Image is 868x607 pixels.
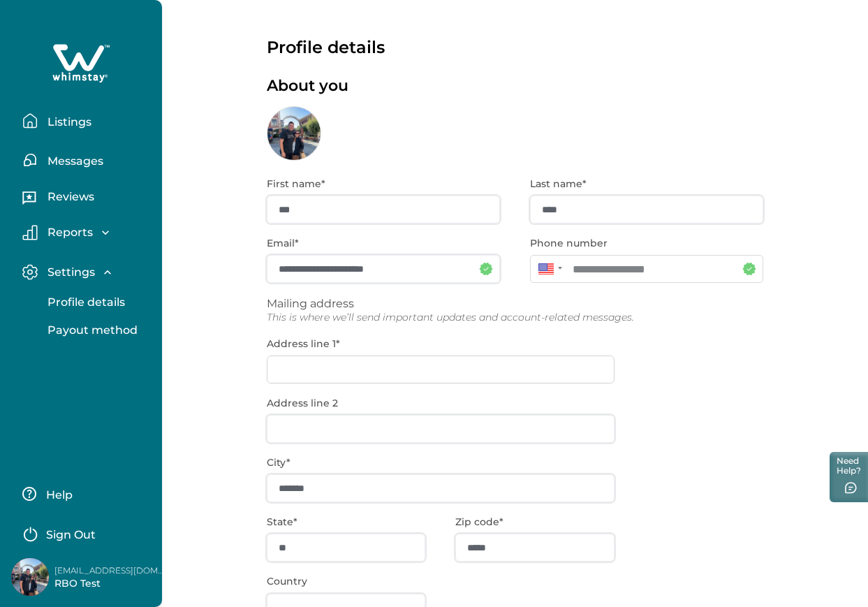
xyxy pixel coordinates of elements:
button: Messages [22,146,151,174]
button: Reviews [22,185,151,213]
p: Sign Out [46,528,96,542]
button: Profile details [32,288,161,316]
p: Listings [43,115,91,129]
button: Listings [22,107,151,135]
p: Profile details [43,295,125,309]
p: About you [267,77,348,96]
p: Phone number [530,237,755,249]
p: Reports [43,226,93,240]
img: Whimstay Host [11,558,49,596]
button: Sign Out [22,519,146,547]
button: Settings [22,264,151,280]
button: Payout method [32,316,161,344]
div: Settings [22,288,151,344]
p: Reviews [43,190,94,204]
button: Reports [22,225,151,240]
button: Help [22,480,146,508]
p: Messages [43,154,103,168]
p: Payout method [43,323,138,337]
p: RBO Test [54,577,166,591]
div: United States: + 1 [530,255,566,283]
p: [EMAIL_ADDRESS][DOMAIN_NAME] [54,564,166,578]
p: Help [42,488,73,502]
p: Settings [43,265,95,279]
